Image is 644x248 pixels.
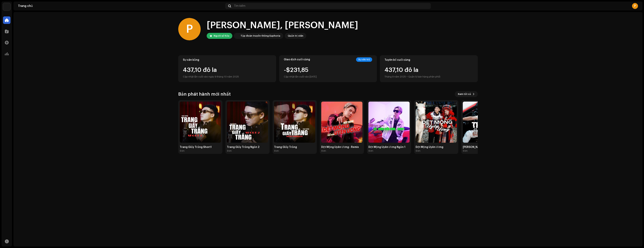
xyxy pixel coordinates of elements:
font: P [634,4,636,7]
re-o-card-value: Tuyên bố cuối cùng [380,55,478,82]
font: Tập đoàn truyền thông Euphoria [241,35,280,37]
font: Dệt Mộng Uyên Ương Ngắn 1 [368,146,405,148]
img: 8e09951c-b456-4211-ade3-1afc456f31bd [463,102,504,143]
font: Cập nhật lần cuối vào [DATE] [284,75,317,78]
font: Trang chủ [18,4,33,7]
font: Tháng 9 năm 2025 [385,75,406,78]
img: de0d2825-999c-4937-b35a-9adca56ee094 [3,3,10,10]
font: Dệt Mộng Uyên Ương [416,146,443,148]
font: Bản phát hành mới nhất [178,92,231,96]
button: Xem tất cả [455,91,478,97]
font: • [407,75,408,78]
font: Đơn [321,150,326,152]
font: P [186,24,193,35]
font: Người sở hữu [214,35,229,37]
img: bcb299be-87d5-491e-81c9-18faded09c83 [180,102,221,143]
font: Quản trị viên [288,35,303,37]
img: febe6b2f-2f1a-4627-a333-69951a44d556 [227,102,268,143]
font: Tuyên bố cuối cùng [385,59,410,61]
font: Dệt Mộng Uyên Ương - Remix [321,146,359,148]
re-o-card-value: Sự cân bằng [178,55,276,82]
font: Đơn [368,150,373,152]
img: 4810b599-dfd1-480e-a4f0-32c052dc9438 [416,102,457,143]
font: Đơn [180,150,185,152]
font: Trang Giấy Trắng [274,146,297,148]
font: Cập nhật lần cuối vào ngày 9 tháng 10 năm 2025 [183,75,239,78]
font: Sự cân bằng [183,59,199,61]
font: Đơn [416,150,420,152]
img: de0d2825-999c-4937-b35a-9adca56ee094 [235,34,239,38]
font: Đơn [274,150,279,152]
font: Trang Giấy Trắng Ngắn 2 [227,146,259,148]
font: Trang Giấy Trắng Short1 [180,146,212,148]
font: Sự chi trả [358,58,370,61]
font: [PERSON_NAME], [PERSON_NAME] [207,21,358,30]
font: Đơn [463,150,468,152]
img: 59442800-54d5-448d-baa7-4b36f579a67c [274,102,315,143]
img: b5c5cf92-7901-40eb-b98d-f397c747fb2d [368,102,410,143]
font: Tìm kiếm [234,5,245,7]
font: Xem tất cả [458,93,471,95]
font: Quản lý bán hàng phân phối [408,75,440,78]
font: Giao dịch cuối cùng [284,58,310,61]
img: 5a39a788-2b93-460a-b267-65d5580a9911 [321,102,362,143]
font: [PERSON_NAME] Trắng Remix [463,146,501,148]
font: Đơn [227,150,232,152]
